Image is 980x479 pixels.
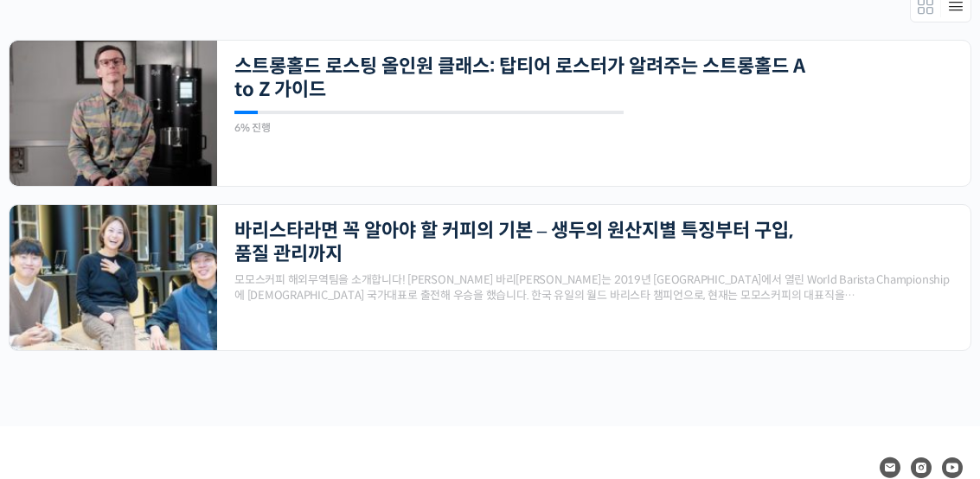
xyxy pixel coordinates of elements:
span: 홈 [54,361,65,375]
a: 스트롱홀드 로스팅 올인원 클래스: 탑티어 로스터가 알려주는 스트롱홀드 A to Z 가이드 [234,54,810,102]
span: 대화 [158,362,179,376]
div: 6% 진행 [234,123,624,133]
a: 설정 [223,335,332,379]
a: 홈 [5,335,114,379]
span: 설정 [267,361,288,375]
div: 모모스커피 해외무역팀을 소개합니다! [PERSON_NAME] 바리[PERSON_NAME]는 2019년 [GEOGRAPHIC_DATA]에서 열린 World Barista Cha... [234,272,953,303]
a: 바리스타라면 꼭 알아야 할 커피의 기본 – 생두의 원산지별 특징부터 구입, 품질 관리까지 [234,219,810,266]
a: 대화 [114,335,223,379]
